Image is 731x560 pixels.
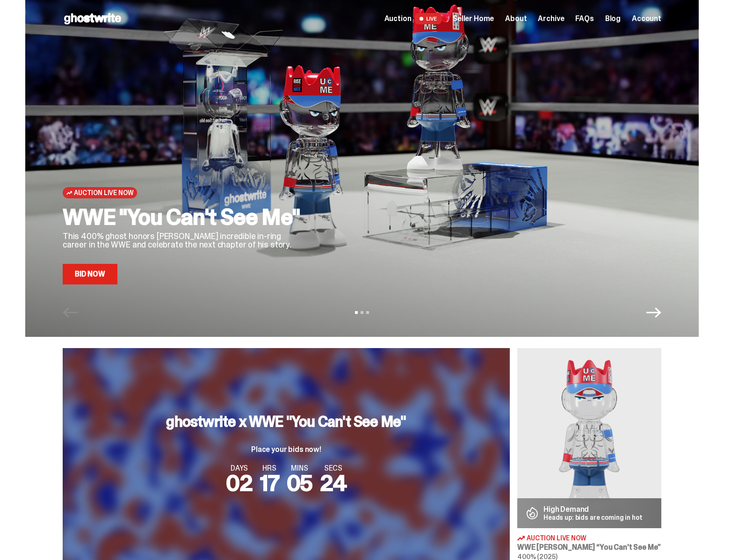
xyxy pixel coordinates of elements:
h3: WWE [PERSON_NAME] “You Can't See Me” [517,544,661,551]
span: SECS [320,465,347,472]
button: View slide 2 [361,311,363,314]
span: 05 [287,468,313,498]
a: Account [632,15,661,22]
p: High Demand [543,506,643,513]
h2: WWE "You Can't See Me" [63,206,306,228]
span: Auction Live Now [527,535,586,541]
span: 02 [226,468,253,498]
span: LIVE [415,13,441,24]
a: About [505,15,527,22]
span: 17 [260,468,279,498]
a: FAQs [575,15,593,22]
button: View slide 1 [355,311,358,314]
span: 24 [320,468,347,498]
p: Heads up: bids are coming in hot [543,514,643,521]
a: Bid Now [63,264,117,284]
a: Seller Home [453,15,494,22]
span: Auction [384,15,412,22]
button: View slide 3 [366,311,369,314]
a: Auction LIVE [384,13,441,24]
button: Next [646,305,661,320]
span: HRS [260,465,279,472]
p: Place your bids now! [166,446,406,453]
h3: ghostwrite x WWE "You Can't See Me" [166,414,406,429]
p: This 400% ghost honors [PERSON_NAME] incredible in-ring career in the WWE and celebrate the next ... [63,232,306,249]
img: You Can't See Me [517,348,661,528]
span: MINS [287,465,313,472]
span: Auction Live Now [74,189,133,196]
span: DAYS [226,465,253,472]
a: Archive [538,15,564,22]
a: Blog [605,15,621,22]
